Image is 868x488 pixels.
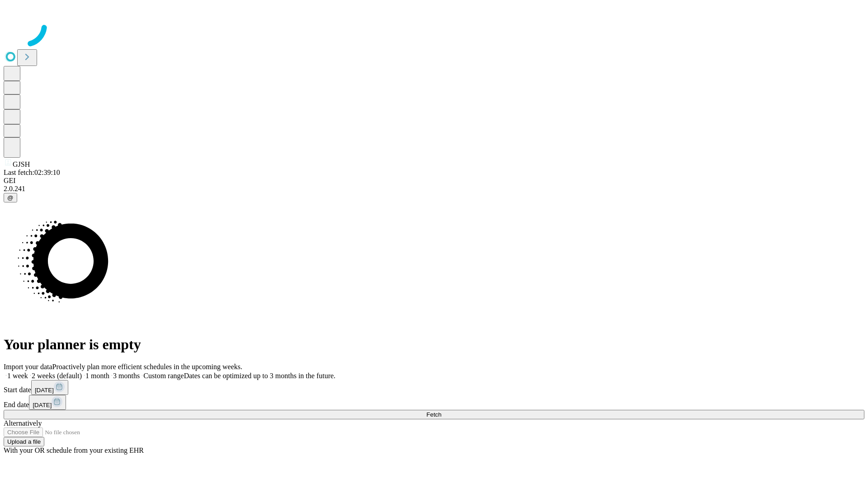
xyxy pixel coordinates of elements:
[13,160,30,168] span: GJSH
[4,336,864,353] h1: Your planner is empty
[4,395,864,410] div: End date
[143,372,184,380] span: Custom range
[7,372,28,380] span: 1 week
[35,387,54,394] span: [DATE]
[31,380,68,395] button: [DATE]
[184,372,335,380] span: Dates can be optimized up to 3 months in the future.
[29,395,66,410] button: [DATE]
[4,380,864,395] div: Start date
[7,194,14,201] span: @
[33,402,52,408] span: [DATE]
[426,411,441,418] span: Fetch
[4,177,864,185] div: GEI
[52,363,242,371] span: Proactively plan more efficient schedules in the upcoming weeks.
[4,363,52,371] span: Import your data
[4,419,42,427] span: Alternatively
[4,446,144,454] span: With your OR schedule from your existing EHR
[32,372,82,380] span: 2 weeks (default)
[113,372,140,380] span: 3 months
[4,185,864,193] div: 2.0.241
[4,169,60,176] span: Last fetch: 02:39:10
[4,410,864,419] button: Fetch
[4,437,44,446] button: Upload a file
[85,372,109,380] span: 1 month
[4,193,17,202] button: @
